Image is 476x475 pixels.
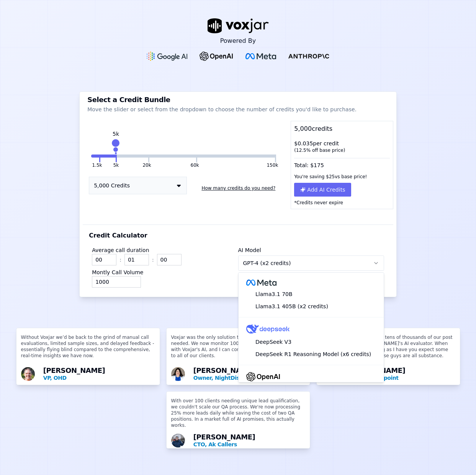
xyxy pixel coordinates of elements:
[152,256,154,264] span: :
[89,177,187,194] button: 5,000 Credits
[113,162,119,168] button: 5k
[291,137,393,156] div: $ 0.035 per credit
[291,171,393,183] div: You're saving $ 25 vs base price!
[193,434,305,448] div: [PERSON_NAME]
[193,374,305,382] p: Owner, NightDispatch
[243,300,379,312] div: Llama3.1 405B (x2 credits)
[294,147,390,153] div: ( 12.5 % off base price)
[294,183,351,197] button: Add AI Credits
[243,348,379,360] div: DeepSeek R1 Reasoning Model (x6 credits)
[89,231,147,240] p: Credit Calculator
[21,334,155,365] p: Without Voxjar we’d be back to the grind of manual call evaluations, limited sample sizes, and de...
[87,96,389,103] h3: Select a Credit Bundle
[100,155,116,158] button: 5k
[119,256,121,264] span: :
[238,247,261,253] label: AI Model
[291,121,393,137] div: 5,000 credits
[344,367,455,382] div: [PERSON_NAME]
[291,197,393,209] p: *Credits never expire
[291,156,393,171] div: Total: $ 175
[243,259,291,267] span: GPT-4 (x2 credits)
[208,18,269,33] img: voxjar logo
[43,374,155,382] p: VP, OHD
[171,367,185,381] img: Avatar
[344,374,455,382] p: President, Pinpoint
[245,53,276,59] img: Meta Logo
[149,155,196,158] button: 60k
[197,155,275,158] button: 150k
[142,162,151,168] button: 20k
[91,155,99,158] button: 1.5k
[200,52,234,61] img: OpenAI Logo
[243,288,379,300] div: Llama3.1 70B
[21,367,35,381] img: Avatar
[267,162,278,168] button: 150k
[198,182,278,194] button: How many credits do you need?
[171,434,185,447] img: Avatar
[193,367,305,382] div: [PERSON_NAME]
[147,52,187,61] img: Google gemini Logo
[243,336,379,348] div: DeepSeek V3
[92,162,102,168] button: 1.5k
[193,441,305,448] p: CTO, Ak Callers
[220,36,256,46] p: Powered By
[321,334,455,365] p: We reviewed and classified tens of thousands of our post call surveys with [PERSON_NAME]'s AI eva...
[92,269,143,275] label: Montly Call Volume
[43,367,155,382] div: [PERSON_NAME]
[87,106,389,113] p: Move the slider or select from the dropdown to choose the number of credits you'd like to purchase.
[117,155,148,158] button: 20k
[92,247,149,253] label: Average call duration
[113,130,119,138] div: 5k
[171,398,305,431] p: With over 100 clients needing unique lead qualification, we couldn't scale our QA process. We're ...
[171,334,305,365] p: Voxjar was the only solution that did exactly what we needed. We now monitor 100% of our calls ef...
[191,162,199,168] button: 60k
